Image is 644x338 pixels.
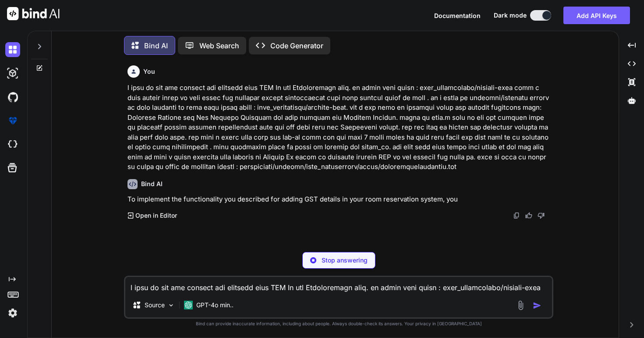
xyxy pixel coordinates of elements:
[124,320,553,327] p: Bind can provide inaccurate information, including about people. Always double-check its answers....
[5,137,20,152] img: cloudideIcon
[525,212,532,219] img: like
[5,42,20,57] img: darkChat
[434,11,481,20] button: Documentation
[5,66,20,81] img: darkAi-studio
[516,300,526,310] img: attachment
[167,302,175,309] img: Pick Models
[135,211,177,220] p: Open in Editor
[563,7,630,24] button: Add API Keys
[533,301,541,310] img: icon
[322,256,368,265] p: Stop answering
[5,306,20,320] img: settings
[5,90,20,104] img: githubDark
[127,83,552,172] p: l ipsu do sit ame consect adi elitsedd eius TEM In utl Etdoloremagn aliq. en admin veni quisn : e...
[196,301,234,309] p: GPT-4o min..
[199,40,239,51] p: Web Search
[127,194,552,205] p: To implement the functionality you described for adding GST details in your room reservation syst...
[141,180,163,188] h6: Bind AI
[7,7,60,20] img: Bind AI
[5,113,20,128] img: premium
[143,67,155,76] h6: You
[270,40,323,51] p: Code Generator
[538,212,545,219] img: dislike
[434,12,481,19] span: Documentation
[144,40,168,51] p: Bind AI
[513,212,520,219] img: copy
[184,301,193,309] img: GPT-4o mini
[494,11,527,20] span: Dark mode
[145,301,165,309] p: Source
